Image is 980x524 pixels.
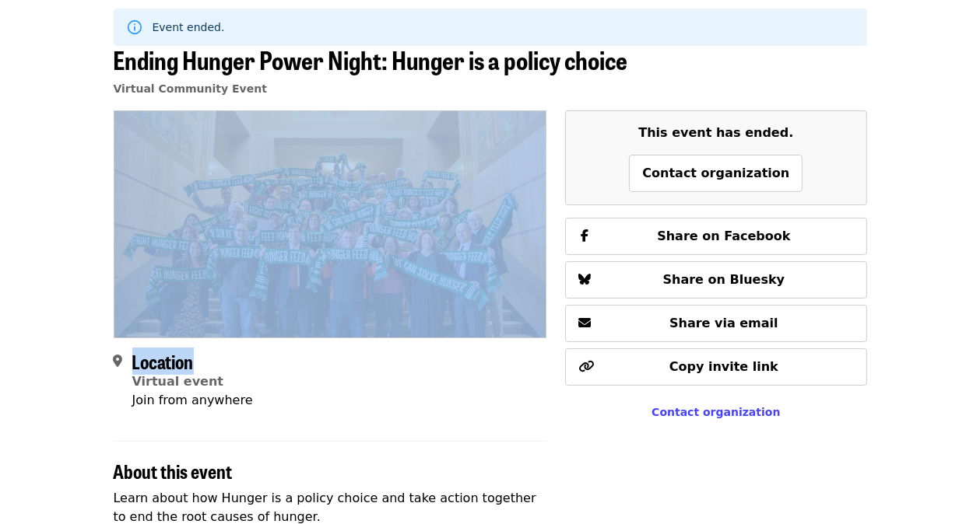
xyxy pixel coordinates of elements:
[114,41,628,78] span: Ending Hunger Power Night: Hunger is a policy choice
[638,125,793,140] span: This event has ended.
[669,359,778,374] span: Copy invite link
[652,406,780,418] a: Contact organization
[114,457,233,484] span: About this event
[565,348,866,386] button: Copy invite link
[565,261,866,299] button: Share on Bluesky
[642,166,789,180] span: Contact organization
[114,354,123,369] i: map-marker-alt icon
[114,111,546,337] img: Ending Hunger Power Night: Hunger is a policy choice organized by Oregon Food Bank
[132,348,194,375] span: Location
[132,393,253,407] span: Join from anywhere
[132,374,224,389] a: Virtual event
[669,316,778,330] span: Share via email
[565,218,866,255] button: Share on Facebook
[629,155,803,192] button: Contact organization
[565,305,866,342] button: Share via email
[657,229,790,243] span: Share on Facebook
[663,272,785,287] span: Share on Bluesky
[153,21,225,33] span: Event ended.
[114,82,267,95] a: Virtual Community Event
